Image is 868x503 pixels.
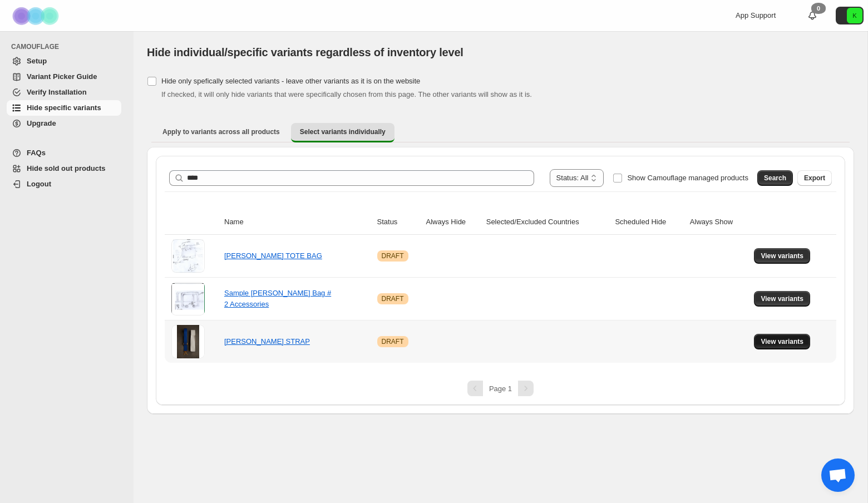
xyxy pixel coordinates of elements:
[804,174,825,183] span: Export
[7,100,121,116] a: Hide specific variants
[7,161,121,176] a: Hide sold out products
[27,119,56,127] span: Upgrade
[761,294,803,303] span: View variants
[7,116,121,131] a: Upgrade
[423,210,483,235] th: Always Hide
[27,164,106,172] span: Hide sold out products
[847,8,862,23] span: Avatar with initials K
[7,69,121,85] a: Variant Picker Guide
[757,170,793,186] button: Search
[736,11,776,19] span: App Support
[761,337,803,346] span: View variants
[27,103,101,112] span: Hide specific variants
[7,53,121,69] a: Setup
[811,3,826,14] div: 0
[224,337,310,346] a: [PERSON_NAME] STRAP
[7,176,121,192] a: Logout
[754,291,810,307] button: View variants
[382,251,404,260] span: DRAFT
[9,1,65,31] img: Camouflage
[761,251,803,260] span: View variants
[489,384,512,393] span: Page 1
[611,210,686,235] th: Scheduled Hide
[764,174,786,183] span: Search
[27,180,51,188] span: Logout
[754,248,810,264] button: View variants
[687,210,751,235] th: Always Show
[154,123,289,141] button: Apply to variants across all products
[374,210,423,235] th: Status
[7,145,121,161] a: FAQs
[27,57,47,65] span: Setup
[852,12,857,19] text: K
[161,90,532,98] span: If checked, it will only hide variants that were specifically chosen from this page. The other va...
[291,123,394,142] button: Select variants individually
[836,7,864,24] button: Avatar with initials K
[173,239,204,273] img: ADAH TOTE BAG
[627,174,748,182] span: Show Camouflage managed products
[147,147,854,414] div: Select variants individually
[300,127,386,136] span: Select variants individually
[147,46,463,58] span: Hide individual/specific variants regardless of inventory level
[27,88,87,96] span: Verify Installation
[161,77,420,85] span: Hide only spefically selected variants - leave other variants as it is on the website
[821,458,855,492] div: Open chat
[11,42,126,51] span: CAMOUFLAGE
[797,170,832,186] button: Export
[754,334,810,349] button: View variants
[807,10,818,21] a: 0
[382,294,404,303] span: DRAFT
[27,72,97,81] span: Variant Picker Guide
[221,210,374,235] th: Name
[27,149,46,157] span: FAQs
[165,381,836,396] nav: Pagination
[171,283,205,314] img: Sample ADAH Bag # 2 Accessories
[224,289,331,308] a: Sample [PERSON_NAME] Bag # 2 Accessories
[224,251,322,260] a: [PERSON_NAME] TOTE BAG
[162,127,280,136] span: Apply to variants across all products
[7,85,121,100] a: Verify Installation
[382,337,404,346] span: DRAFT
[483,210,612,235] th: Selected/Excluded Countries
